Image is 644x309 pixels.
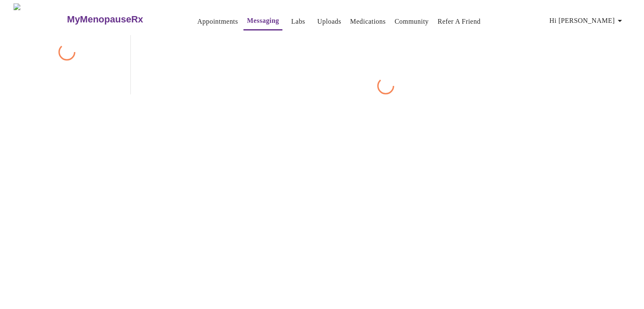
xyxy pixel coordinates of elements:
[546,12,628,29] button: Hi [PERSON_NAME]
[291,16,305,28] a: Labs
[243,12,282,30] button: Messaging
[285,13,312,30] button: Labs
[67,14,143,25] h3: MyMenopauseRx
[550,15,625,27] span: Hi [PERSON_NAME]
[247,15,279,27] a: Messaging
[317,16,341,28] a: Uploads
[347,13,389,30] button: Medications
[395,16,429,28] a: Community
[194,13,241,30] button: Appointments
[14,3,66,35] img: MyMenopauseRx Logo
[197,16,238,28] a: Appointments
[391,13,432,30] button: Community
[350,16,386,28] a: Medications
[66,5,177,34] a: MyMenopauseRx
[438,16,481,28] a: Refer a Friend
[314,13,345,30] button: Uploads
[434,13,484,30] button: Refer a Friend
